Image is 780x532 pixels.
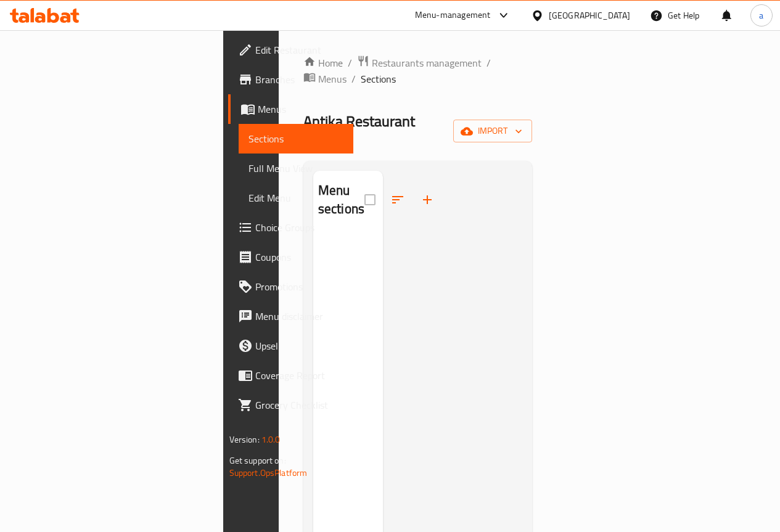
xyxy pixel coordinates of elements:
span: a [759,9,763,22]
a: Full Menu View [239,153,353,183]
div: [GEOGRAPHIC_DATA] [549,9,630,22]
span: Version: [229,432,260,448]
a: Restaurants management [357,55,482,71]
span: Menu disclaimer [255,309,343,324]
span: Restaurants management [372,55,482,70]
a: Promotions [228,272,353,301]
span: Coverage Report [255,368,343,383]
a: Edit Restaurant [228,35,353,65]
a: Sections [239,124,353,153]
a: Choice Groups [228,213,353,242]
span: Edit Restaurant [255,43,343,57]
span: Sections [361,72,396,86]
nav: Menu sections [313,229,383,239]
a: Grocery Checklist [228,390,353,420]
a: Coupons [228,242,353,272]
span: Sections [248,131,343,146]
a: Menu disclaimer [228,301,353,331]
span: import [463,123,522,139]
span: Antika Restaurant [303,107,415,135]
a: Coverage Report [228,361,353,390]
a: Support.OpsPlatform [229,465,308,481]
span: Edit Menu [248,190,343,205]
span: Upsell [255,338,343,353]
span: Promotions [255,279,343,294]
a: Upsell [228,331,353,361]
nav: breadcrumb [303,55,533,87]
button: Add section [413,185,442,215]
span: Choice Groups [255,220,343,235]
div: Menu-management [415,8,491,23]
span: Coupons [255,250,343,264]
span: Grocery Checklist [255,398,343,412]
li: / [351,72,356,86]
li: / [486,55,491,70]
button: import [453,120,532,142]
span: Branches [255,72,343,87]
span: 1.0.0 [261,432,281,448]
span: Full Menu View [248,161,343,176]
a: Edit Menu [239,183,353,213]
span: Get support on: [229,452,286,469]
a: Branches [228,65,353,94]
span: Menus [258,102,343,117]
a: Menus [228,94,353,124]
